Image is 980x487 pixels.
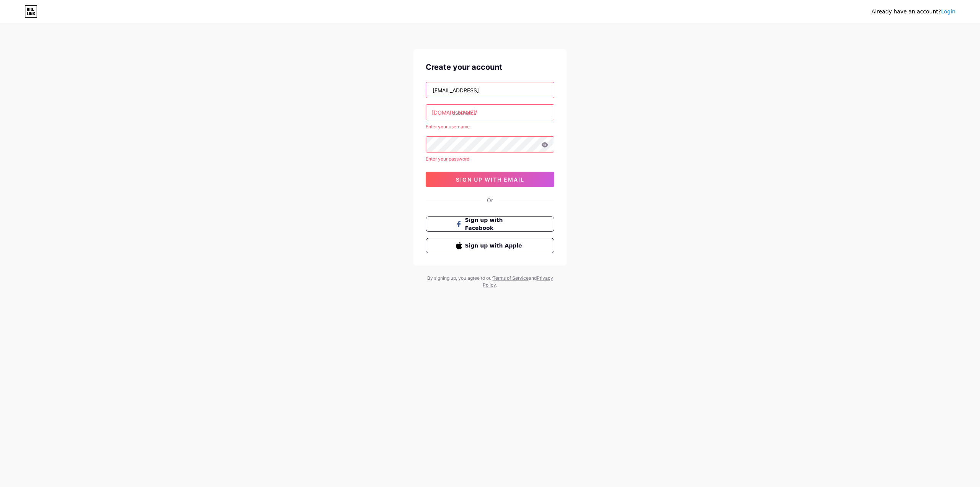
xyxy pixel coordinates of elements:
[487,196,493,204] div: Or
[426,61,554,73] div: Create your account
[426,123,554,130] div: Enter your username
[426,82,554,98] input: Email
[465,216,524,232] span: Sign up with Facebook
[425,275,555,289] div: By signing up, you agree to our and .
[426,156,554,162] div: Enter your password
[426,216,554,232] button: Sign up with Facebook
[426,238,554,253] button: Sign up with Apple
[426,105,554,120] input: username
[465,242,524,250] span: Sign up with Apple
[493,275,529,281] a: Terms of Service
[432,108,477,116] div: [DOMAIN_NAME]/
[456,176,524,183] span: sign up with email
[872,8,955,16] div: Already have an account?
[426,172,554,187] button: sign up with email
[941,8,955,15] a: Login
